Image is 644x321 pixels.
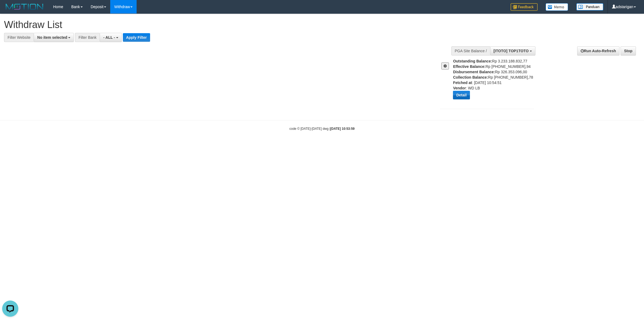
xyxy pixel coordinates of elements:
b: Effective Balance: [453,64,486,69]
span: - ALL - [103,35,115,40]
a: Stop [621,46,636,55]
a: Run Auto-Refresh [577,46,619,55]
strong: [DATE] 10:53:59 [330,127,355,131]
span: No item selected [37,35,67,40]
img: panduan.png [576,3,603,11]
b: Vendor [453,86,466,90]
img: Feedback.jpg [511,3,538,11]
b: Collection Balance: [453,75,488,79]
b: Disbursement Balance: [453,70,495,74]
h1: Withdraw List [4,19,424,30]
button: Open LiveChat chat widget [2,2,18,18]
div: Filter Website [4,33,34,42]
button: Apply Filter [123,33,150,42]
b: Outstanding Balance: [453,59,492,63]
button: [ITOTO] TOP1TOTO [490,46,535,55]
button: No item selected [34,33,74,42]
button: Detail [453,91,470,99]
div: PGA Site Balance / [451,46,490,55]
img: MOTION_logo.png [4,3,45,11]
div: Filter Bank [75,33,100,42]
span: [ITOTO] TOP1TOTO [494,49,529,53]
button: - ALL - [100,33,122,42]
div: Rp 3.233.188.832,77 Rp [PHONE_NUMBER],94 Rp 326.353.096,00 Rp [PHONE_NUMBER],78 : [DATE] 10:54:51... [453,58,538,103]
b: Fetched at [453,81,472,85]
small: code © [DATE]-[DATE] dwg | [289,127,355,131]
img: Button%20Memo.svg [546,3,568,11]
